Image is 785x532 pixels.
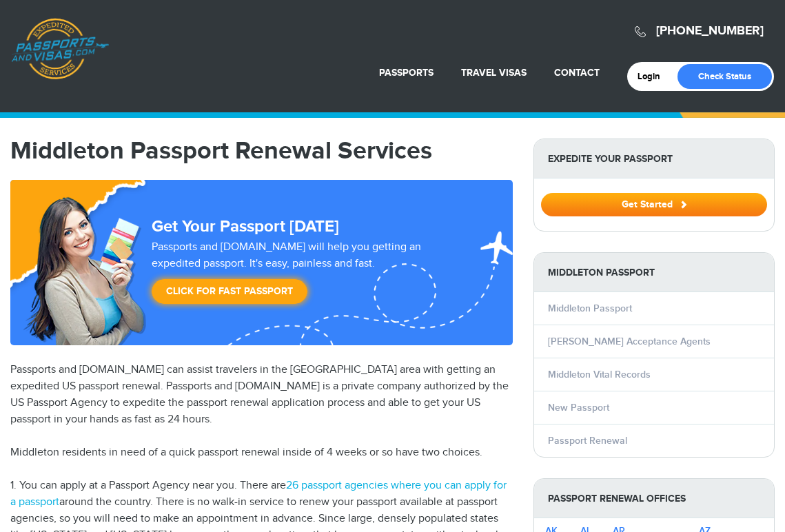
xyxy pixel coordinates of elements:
a: [PHONE_NUMBER] [656,23,764,39]
a: [PERSON_NAME] Acceptance Agents [548,336,711,347]
strong: Expedite Your Passport [534,139,774,178]
a: New Passport [548,402,609,413]
a: Check Status [677,64,772,89]
a: Middleton Vital Records [548,369,651,380]
a: Passports & [DOMAIN_NAME] [11,18,109,80]
a: Travel Visas [461,67,527,79]
a: 26 passport agencies where you can apply for a passport [10,479,507,509]
a: Login [638,71,670,82]
a: Passport Renewal [548,435,627,447]
h1: Middleton Passport Renewal Services [10,139,513,163]
a: Get Started [541,198,767,209]
a: Middleton Passport [548,303,632,314]
a: Contact [554,67,600,79]
strong: Middleton Passport [534,253,774,292]
strong: Get Your Passport [DATE] [152,216,339,236]
a: Passports [379,67,434,79]
strong: Passport Renewal Offices [534,479,774,518]
p: Middleton residents in need of a quick passport renewal inside of 4 weeks or so have two choices. [10,444,513,461]
a: Click for Fast Passport [152,279,307,304]
button: Get Started [541,193,767,216]
p: Passports and [DOMAIN_NAME] can assist travelers in the [GEOGRAPHIC_DATA] area with getting an ex... [10,362,513,428]
div: Passports and [DOMAIN_NAME] will help you getting an expedited passport. It's easy, painless and ... [146,239,458,311]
